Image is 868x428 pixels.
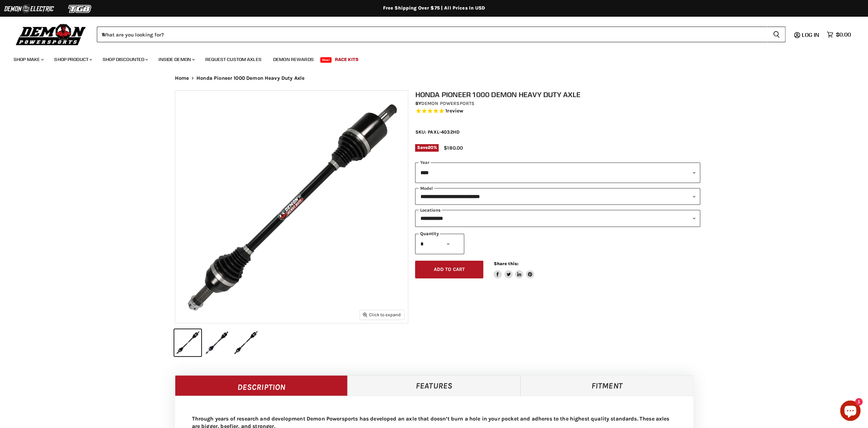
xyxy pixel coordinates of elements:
select: modal-name [415,188,700,205]
span: Click to expand [363,312,401,317]
a: Inside Demon [153,52,199,66]
span: Add to cart [434,266,465,272]
button: IMAGE thumbnail [203,329,230,356]
inbox-online-store-chat: Shopify online store chat [838,400,863,423]
div: by [415,100,700,107]
a: Shop Discounted [98,52,152,66]
span: Rated 5.0 out of 5 stars 1 reviews [415,108,700,115]
button: Search [767,27,785,42]
span: Honda Pioneer 1000 Demon Heavy Duty Axle [196,75,305,81]
ul: Main menu [9,50,849,66]
span: $180.00 [444,145,462,151]
button: IMAGE thumbnail [232,329,259,356]
a: Shop Make [9,52,48,66]
nav: Breadcrumbs [161,75,707,81]
select: Quantity [415,234,464,254]
select: year [415,163,700,183]
div: Free Shipping Over $75 | All Prices In USD [161,5,707,11]
img: TGB Logo 2 [55,2,106,15]
input: When autocomplete results are available use up and down arrows to review and enter to select [97,27,767,42]
img: Demon Powersports [14,22,88,46]
button: IMAGE thumbnail [174,329,201,356]
select: keys [415,210,700,227]
h1: Honda Pioneer 1000 Demon Heavy Duty Axle [415,90,700,99]
a: Home [175,75,189,81]
a: Log in [799,32,823,38]
span: 20 [428,145,433,150]
img: IMAGE [175,91,408,323]
form: Product [97,27,785,42]
span: New! [320,57,332,63]
span: 1 reviews [445,108,463,114]
img: Demon Electric Logo 2 [3,2,55,15]
span: review [447,108,463,114]
button: Click to expand [360,310,404,319]
span: Log in [802,31,819,38]
a: Request Custom Axles [200,52,267,66]
a: Demon Rewards [268,52,319,66]
button: Add to cart [415,261,483,279]
a: Description [175,375,348,396]
a: Race Kits [330,52,364,66]
div: SKU: PAXL-4032HD [415,128,700,136]
a: Features [348,375,520,396]
span: Share this: [494,261,518,266]
a: Shop Product [49,52,96,66]
a: $0.00 [823,30,854,40]
span: $0.00 [836,31,851,38]
a: Fitment [520,375,693,396]
span: Save % [415,144,439,152]
aside: Share this: [494,261,534,279]
a: Demon Powersports [421,101,474,106]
